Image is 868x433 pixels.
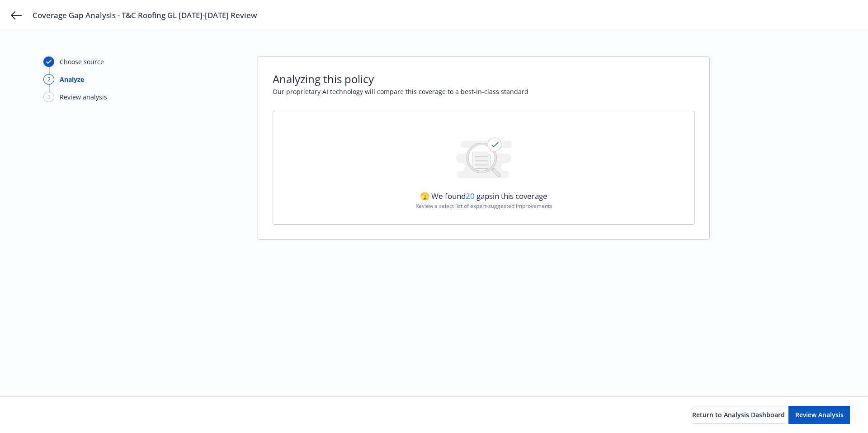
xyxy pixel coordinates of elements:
[692,406,785,424] button: Return to Analysis Dashboard
[43,74,54,85] div: 2
[60,75,84,84] div: Analyze
[466,191,475,201] span: 20
[273,71,695,87] span: Analyzing this policy
[273,87,695,96] span: Our proprietary AI technology will compare this coverage to a best-in-class standard
[60,92,107,102] div: Review analysis
[60,57,104,66] div: Choose source
[420,191,547,201] span: 🫣 We found gaps in this coverage
[43,92,54,102] div: 3
[795,410,844,419] span: Review Analysis
[33,10,257,21] span: Coverage Gap Analysis - T&C Roofing GL [DATE]-[DATE] Review
[692,410,785,419] span: Return to Analysis Dashboard
[788,406,850,424] button: Review Analysis
[415,202,552,210] span: Review a select list of expert-suggested improvements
